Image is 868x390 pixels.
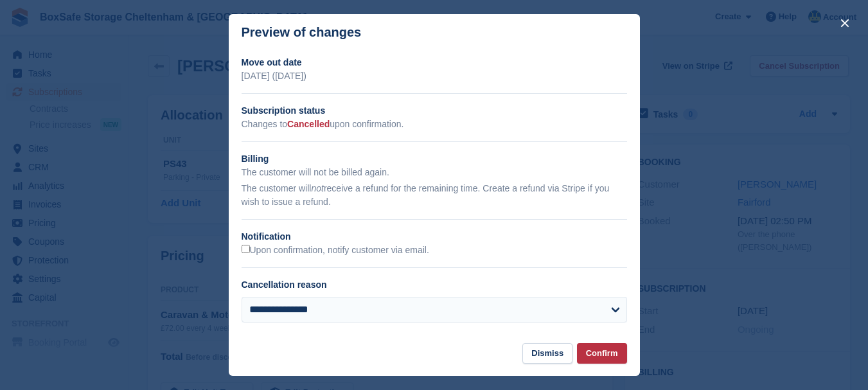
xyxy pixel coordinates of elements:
button: Confirm [577,343,627,364]
button: Dismiss [522,343,572,364]
h2: Notification [242,230,627,244]
label: Upon confirmation, notify customer via email. [242,245,429,256]
label: Cancellation reason [242,279,327,290]
span: Cancelled [287,119,330,129]
p: [DATE] ([DATE]) [242,69,627,83]
h2: Move out date [242,56,627,69]
button: close [835,13,855,33]
em: not [311,183,323,193]
p: The customer will receive a refund for the remaining time. Create a refund via Stripe if you wish... [242,182,627,209]
input: Upon confirmation, notify customer via email. [242,245,250,253]
h2: Subscription status [242,104,627,118]
p: The customer will not be billed again. [242,166,627,179]
p: Preview of changes [242,25,362,40]
p: Changes to upon confirmation. [242,118,627,131]
h2: Billing [242,152,627,166]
